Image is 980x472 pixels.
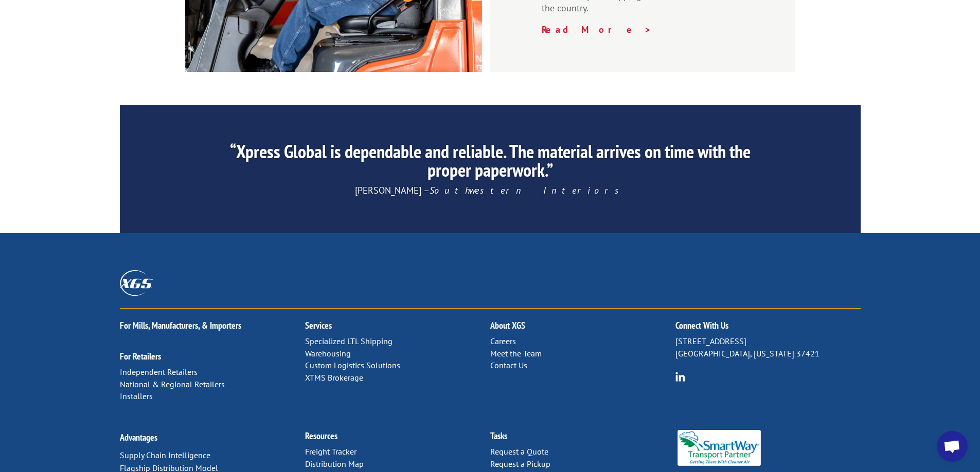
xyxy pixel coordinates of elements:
img: group-6 [675,372,685,382]
a: Installers [120,391,153,401]
a: Distribution Map [305,459,364,469]
a: National & Regional Retailers [120,379,225,389]
div: Open chat [937,431,968,462]
a: Careers [490,336,516,346]
a: Custom Logistics Solutions [305,360,400,370]
a: Request a Pickup [490,459,550,469]
a: About XGS [490,319,525,331]
a: XTMS Brokerage [305,372,363,383]
a: Meet the Team [490,348,542,358]
a: Read More > [542,24,652,35]
img: Smartway_Logo [675,430,763,466]
p: [STREET_ADDRESS] [GEOGRAPHIC_DATA], [US_STATE] 37421 [675,335,861,360]
a: For Retailers [120,350,161,362]
a: Advantages [120,431,157,443]
a: Request a Quote [490,446,548,457]
h2: Tasks [490,431,675,446]
a: For Mills, Manufacturers, & Importers [120,319,241,331]
a: Warehousing [305,348,351,358]
p: [PERSON_NAME] – [216,184,763,197]
img: XGS_Logos_ALL_2024_All_White [120,270,153,295]
h2: “Xpress Global is dependable and reliable. The material arrives on time with the proper paperwork.” [216,142,763,184]
a: Independent Retailers [120,367,198,377]
a: Contact Us [490,360,527,370]
h2: Connect With Us [675,321,861,335]
a: Services [305,319,332,331]
a: Freight Tracker [305,446,357,457]
a: Specialized LTL Shipping [305,336,393,346]
em: Southwestern Interiors [430,184,625,196]
a: Supply Chain Intelligence [120,450,210,460]
a: Resources [305,430,337,442]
